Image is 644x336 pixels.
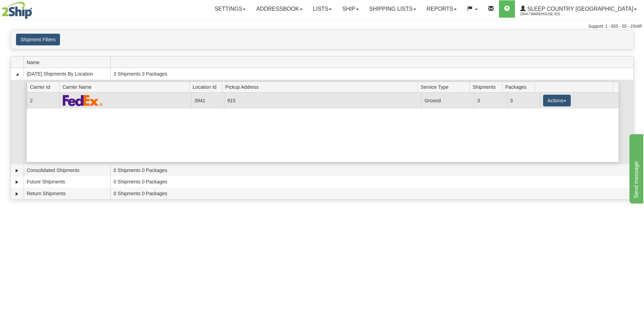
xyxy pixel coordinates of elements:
div: Support: 1 - 855 - 55 - 2SHIP [2,24,642,29]
td: 3 Shipments 3 Packages [110,68,633,80]
span: Shipments [473,81,502,92]
a: Expand [14,179,20,186]
a: Addressbook [251,0,308,18]
span: Location Id [193,81,222,92]
span: Service Type [421,81,469,92]
span: Name [27,57,110,68]
a: Reports [421,0,462,18]
td: 3 [474,93,507,108]
span: 2044 / Warehouse 915 [520,11,572,18]
td: 0 Shipments 0 Packages [110,164,633,176]
span: Pickup Address [225,81,417,92]
td: [DATE] Shipments By Location [24,68,110,80]
button: Shipment Filters [16,34,60,45]
td: Return Shipments [24,188,110,199]
a: Expand [14,167,20,174]
td: Ground [421,93,474,108]
td: Consolidated Shipments [24,164,110,176]
a: Ship [337,0,364,18]
td: 0 Shipments 0 Packages [110,188,633,199]
span: Carrier Name [62,81,190,92]
img: logo2044.jpg [2,2,32,19]
td: Future Shipments [24,176,110,188]
td: 3 [507,93,540,108]
a: Expand [14,190,20,197]
td: 0 Shipments 0 Packages [110,176,633,188]
a: Shipping lists [364,0,421,18]
span: Sleep Country [GEOGRAPHIC_DATA] [526,6,633,12]
td: 915 [224,93,422,108]
img: FedEx Express® [63,95,103,106]
td: 3941 [191,93,224,108]
div: Send message [5,4,64,12]
span: Packages [505,81,535,92]
a: Sleep Country [GEOGRAPHIC_DATA] 2044 / Warehouse 915 [515,0,642,18]
span: Carrier Id [30,81,59,92]
td: 2 [27,93,60,108]
iframe: chat widget [628,132,643,203]
button: Actions [543,95,571,106]
a: Lists [308,0,337,18]
a: Collapse [14,71,20,78]
a: Settings [209,0,251,18]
